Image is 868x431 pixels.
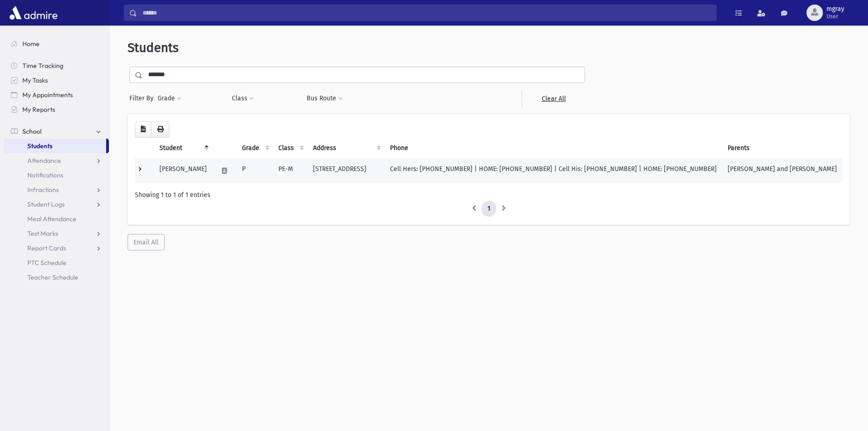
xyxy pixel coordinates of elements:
[4,197,109,212] a: Student Logs
[4,88,109,102] a: My Appointments
[27,273,78,281] span: Teacher Schedule
[385,158,722,183] td: Cell Hers: [PHONE_NUMBER] | HOME: [PHONE_NUMBER] | Cell His: [PHONE_NUMBER] | HOME: [PHONE_NUMBER]
[157,90,182,107] button: Grade
[135,121,152,138] button: CSV
[4,168,109,182] a: Notifications
[129,93,157,103] span: Filter By
[306,90,343,107] button: Bus Route
[27,156,61,165] span: Attendance
[154,158,212,183] td: [PERSON_NAME]
[308,138,385,159] th: Address: activate to sort column ascending
[151,121,169,138] button: Print
[4,102,109,117] a: My Reports
[385,138,722,159] th: Phone
[27,200,65,208] span: Student Logs
[22,91,73,99] span: My Appointments
[236,138,273,159] th: Grade: activate to sort column ascending
[722,158,842,183] td: [PERSON_NAME] and [PERSON_NAME]
[4,73,109,88] a: My Tasks
[27,215,77,223] span: Meal Attendance
[273,158,308,183] td: PE-M
[827,5,844,13] span: mgray
[22,127,41,135] span: School
[4,182,109,197] a: Infractions
[128,234,164,250] button: Email All
[128,40,179,55] span: Students
[4,153,109,168] a: Attendance
[27,142,52,150] span: Students
[7,4,60,22] img: AdmirePro
[273,138,308,159] th: Class: activate to sort column ascending
[135,190,842,200] div: Showing 1 to 1 of 1 entries
[27,229,58,238] span: Test Marks
[27,259,67,267] span: PTC Schedule
[482,201,496,217] a: 1
[308,158,385,183] td: [STREET_ADDRESS]
[827,13,844,20] span: User
[137,5,716,21] input: Search
[22,105,55,114] span: My Reports
[522,90,585,107] a: Clear All
[4,124,109,139] a: School
[22,62,63,70] span: Time Tracking
[4,212,109,226] a: Meal Attendance
[4,226,109,241] a: Test Marks
[4,58,109,73] a: Time Tracking
[22,76,48,84] span: My Tasks
[22,40,40,48] span: Home
[27,171,63,179] span: Notifications
[154,138,212,159] th: Student: activate to sort column descending
[722,138,842,159] th: Parents
[231,90,254,107] button: Class
[4,241,109,255] a: Report Cards
[4,255,109,270] a: PTC Schedule
[236,158,273,183] td: P
[4,139,106,153] a: Students
[4,36,109,51] a: Home
[4,270,109,285] a: Teacher Schedule
[27,186,59,194] span: Infractions
[27,244,66,252] span: Report Cards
